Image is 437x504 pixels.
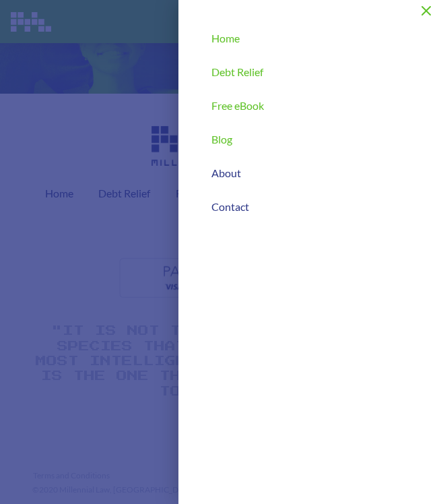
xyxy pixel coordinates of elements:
span: Blog [211,134,232,145]
a: About [200,156,415,190]
a: Home [200,22,415,55]
a: Blog [200,123,415,156]
span: Home [211,33,240,44]
a: Free eBook [200,89,415,123]
span: About [211,168,241,179]
a: Contact [200,190,415,224]
a: Debt Relief [200,55,415,89]
span: Free eBook [211,100,264,111]
span: Contact [211,201,249,212]
span: Debt Relief [211,67,263,77]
